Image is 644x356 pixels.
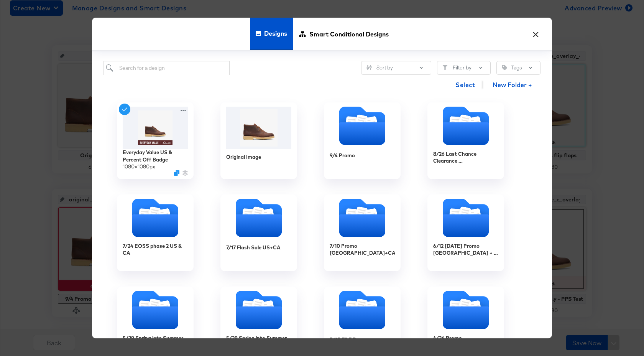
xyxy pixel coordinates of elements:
[427,102,504,179] div: 8/26 Last Chance Clearance [GEOGRAPHIC_DATA] & [GEOGRAPHIC_DATA]
[117,194,194,271] div: 7/24 EOSS phase 2 US & CA
[361,61,431,75] button: SlidersSort by
[433,334,498,348] div: 4/24 Promo [GEOGRAPHIC_DATA]+CA
[324,291,401,329] svg: Folder
[324,199,401,237] svg: Folder
[502,65,507,70] svg: Tag
[427,194,504,271] div: 6/12 [DATE] Promo [GEOGRAPHIC_DATA] + CA
[427,107,504,145] svg: Folder
[226,334,291,348] div: 5/29 Spring into Summer Promo US
[226,107,291,149] img: 26142136_GW_1
[220,199,297,237] svg: Folder
[226,244,281,251] div: 7/17 Flash Sale US+CA
[117,199,194,237] svg: Folder
[123,242,188,256] div: 7/24 EOSS phase 2 US & CA
[427,199,504,237] svg: Folder
[366,65,372,70] svg: Sliders
[427,291,504,329] svg: Folder
[330,152,355,159] div: 9/4 Promo
[309,17,389,51] span: Smart Conditional Designs
[452,77,478,92] button: Select
[324,107,401,145] svg: Folder
[220,194,297,271] div: 7/17 Flash Sale US+CA
[123,107,188,149] img: TKcHcQbuA9bCrtWhlzzzbQ.jpg
[264,16,287,50] span: Designs
[123,149,188,163] div: Everyday Value US & Percent Off Badge
[123,163,155,170] div: 1080 × 1080 px
[103,61,230,75] input: Search for a design
[455,79,475,90] span: Select
[123,334,188,348] div: 5/29 Spring into Summer Promo CA
[324,102,401,179] div: 9/4 Promo
[117,102,194,179] div: Everyday Value US & Percent Off Badge1080×1080pxDuplicate
[117,291,194,329] svg: Folder
[529,25,542,39] button: ×
[330,242,395,256] div: 7/10 Promo [GEOGRAPHIC_DATA]+CA
[437,61,491,75] button: FilterFilter by
[433,150,498,164] div: 8/26 Last Chance Clearance [GEOGRAPHIC_DATA] & [GEOGRAPHIC_DATA]
[486,78,539,93] button: New Folder +
[496,61,540,75] button: TagTags
[330,336,369,343] div: 5/15 F&F Promo
[220,291,297,329] svg: Folder
[433,242,498,256] div: 6/12 [DATE] Promo [GEOGRAPHIC_DATA] + CA
[220,102,297,179] div: Original Image
[226,153,261,161] div: Original Image
[174,170,179,175] svg: Duplicate
[442,65,448,70] svg: Filter
[324,194,401,271] div: 7/10 Promo [GEOGRAPHIC_DATA]+CA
